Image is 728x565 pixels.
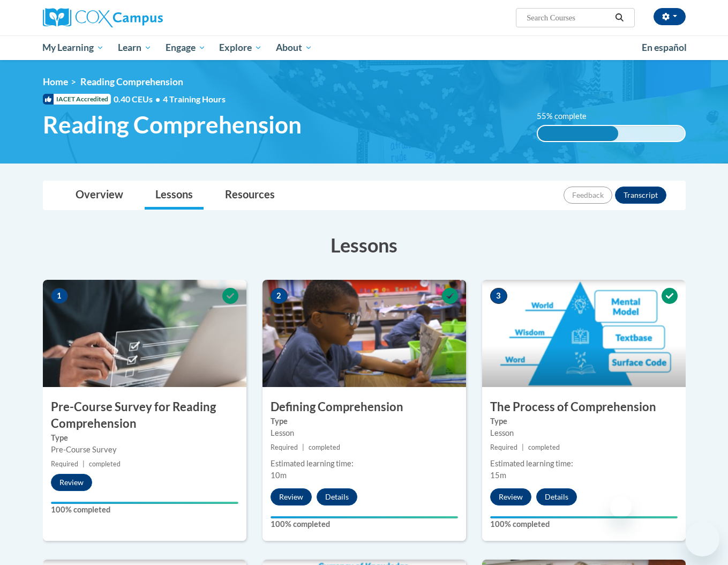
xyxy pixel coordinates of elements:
h3: Pre-Course Survey for Reading Comprehension [43,399,246,432]
button: Feedback [564,187,612,204]
label: 100% completed [51,504,238,516]
span: IACET Accredited [43,94,111,105]
span: My Learning [42,41,104,54]
div: Your progress [490,516,678,518]
h3: The Process of Comprehension [482,399,686,415]
img: Course Image [482,280,686,387]
img: Cox Campus [43,8,163,27]
span: completed [528,443,560,451]
button: Account Settings [654,8,686,25]
span: 4 Training Hours [163,94,226,104]
div: Main menu [27,35,702,60]
div: Pre-Course Survey [51,444,238,456]
span: Required [490,443,517,451]
a: En español [635,36,694,59]
a: My Learning [36,35,111,60]
button: Review [51,474,92,491]
a: Explore [212,35,269,60]
span: Learn [118,41,152,54]
label: 100% completed [271,518,458,530]
h3: Defining Comprehension [262,399,466,415]
span: completed [89,460,121,468]
div: Estimated learning time: [490,458,678,470]
div: Your progress [271,516,458,518]
span: 3 [490,288,507,304]
img: Course Image [262,280,466,387]
button: Transcript [615,187,666,204]
h3: Lessons [43,232,686,258]
span: 10m [271,471,287,480]
span: En español [642,42,687,53]
button: Details [317,488,357,505]
span: Reading Comprehension [80,76,183,87]
label: 55% complete [537,110,598,122]
a: Resources [214,181,286,210]
div: Lesson [271,427,458,439]
span: Engage [166,41,206,54]
span: | [522,443,524,451]
label: Type [51,432,238,444]
label: Type [271,415,458,427]
a: Lessons [145,181,204,210]
span: Required [271,443,298,451]
div: Lesson [490,427,678,439]
iframe: Close message [610,496,632,518]
span: | [302,443,304,451]
button: Search [611,11,627,24]
a: Engage [159,35,213,60]
input: Search Courses [526,11,611,24]
span: | [82,460,85,468]
img: Course Image [43,280,246,387]
span: Explore [219,41,262,54]
div: Estimated learning time: [271,458,458,470]
div: Your progress [51,502,238,504]
label: 100% completed [490,518,678,530]
span: About [276,41,312,54]
span: Reading Comprehension [43,110,302,139]
a: About [269,35,319,60]
div: 55% complete [538,126,618,141]
label: Type [490,415,678,427]
button: Review [271,488,312,505]
a: Home [43,76,68,87]
span: 1 [51,288,68,304]
iframe: Button to launch messaging window [685,522,719,556]
button: Details [536,488,577,505]
a: Overview [65,181,134,210]
span: • [155,94,160,104]
span: 2 [271,288,288,304]
span: 15m [490,471,506,480]
span: Required [51,460,78,468]
span: 0.40 CEUs [114,93,163,105]
a: Learn [111,35,159,60]
span: completed [309,443,340,451]
a: Cox Campus [43,8,246,27]
button: Review [490,488,531,505]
